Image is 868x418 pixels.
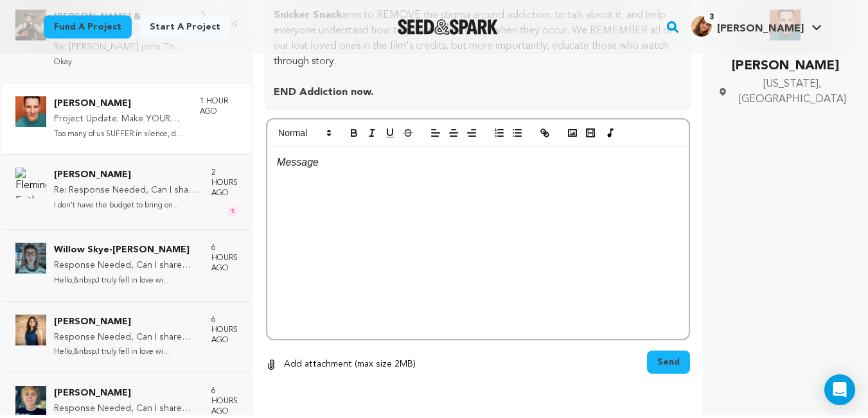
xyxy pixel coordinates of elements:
a: Emma M.'s Profile [689,13,824,37]
span: 3 [704,11,719,24]
span: Emma M.'s Profile [689,13,824,40]
p: Project Update: Make YOUR Voice Heard [54,112,187,127]
div: Open Intercom Messenger [824,374,855,405]
img: Fleming Faith Photo [15,168,46,198]
p: 6 hours ago [211,243,238,274]
p: Re: Response Needed, Can I share your project with my friend and family!!! [54,183,199,198]
p: Hello,&nbsp;I truly fell in love wi... [54,274,199,288]
a: Start a project [139,15,231,39]
span: Send [657,356,680,369]
p: Willow Skye-[PERSON_NAME] [54,243,199,258]
img: Willow Skye-Biggs Photo [15,243,46,274]
p: [PERSON_NAME] [54,96,187,112]
a: Seed&Spark Homepage [398,19,499,35]
button: Add attachment (max size 2MB) [266,351,416,379]
p: [PERSON_NAME] [54,386,199,401]
p: 6 hours ago [211,386,238,417]
img: Niki Perera Photo [15,315,46,345]
p: Okay [54,55,188,70]
h2: END Addiction now. [274,85,682,100]
p: Too many of us SUFFER in silence, d... [54,127,187,142]
div: Emma M.'s Profile [691,16,804,37]
p: [PERSON_NAME] [718,56,853,76]
img: b8dbfb4a11bf7138.jpg [691,16,712,37]
span: [US_STATE], [GEOGRAPHIC_DATA] [732,76,853,107]
img: Seed&Spark Logo Dark Mode [398,19,499,35]
p: 6 hours ago [211,315,238,345]
a: Fund a project [44,15,132,39]
span: [PERSON_NAME] [717,24,804,34]
p: [PERSON_NAME] [54,168,199,183]
p: I don't have the budget to bring on... [54,198,199,213]
img: Dan Salem Photo [15,96,46,127]
span: 1 [227,206,238,216]
p: Hello,&nbsp;I truly fell in love wi... [54,345,199,360]
p: 1 hour ago [200,96,238,117]
img: Emery Jones Photo [15,386,46,417]
p: Response Needed, Can I share your project with my friend and family!!! [54,330,199,345]
p: [PERSON_NAME] [54,315,199,330]
p: Response Needed, Can I share your project with my friend and family!!! [54,258,199,274]
button: Send [647,351,690,374]
p: Add attachment (max size 2MB) [284,357,416,372]
p: 2 hours ago [211,168,238,198]
p: Response Needed, Can I share your project with my friend and family!!! [54,401,199,417]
